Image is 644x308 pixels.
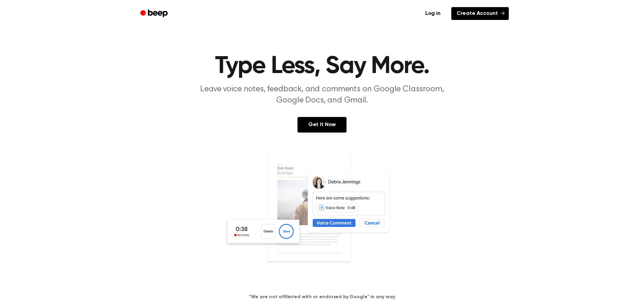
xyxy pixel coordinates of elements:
[419,6,447,21] a: Log in
[297,117,347,133] a: Get It Now
[224,153,420,283] img: Voice Comments on Docs and Recording Widget
[136,7,174,20] a: Beep
[451,7,509,20] a: Create Account
[149,54,495,78] h1: Type Less, Say More.
[192,84,452,106] p: Leave voice notes, feedback, and comments on Google Classroom, Google Docs, and Gmail.
[8,293,636,301] h4: *We are not affiliated with or endorsed by Google™ in any way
